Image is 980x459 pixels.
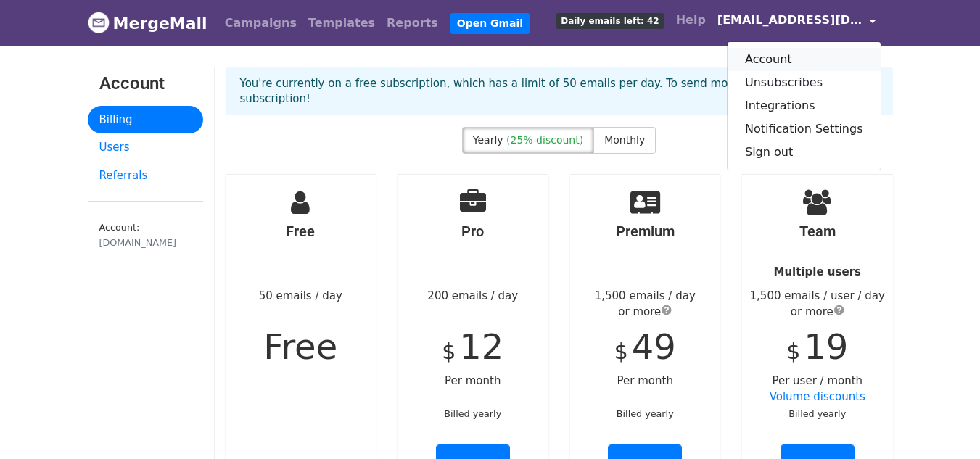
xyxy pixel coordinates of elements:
[670,6,712,35] a: Help
[302,9,381,38] a: Templates
[506,134,583,146] span: (25% discount)
[728,71,881,94] a: Unsubscribes
[570,288,721,321] div: 1,500 emails / day or more
[240,76,878,107] p: You're currently on a free subscription, which has a limit of 50 emails per day. To send more ema...
[742,288,893,321] div: 1,500 emails / user / day or more
[450,13,530,34] a: Open Gmail
[614,339,628,364] span: $
[550,6,670,35] a: Daily emails left: 42
[728,48,881,71] a: Account
[556,13,664,29] span: Daily emails left: 42
[604,134,645,146] span: Monthly
[788,408,846,419] small: Billed yearly
[774,265,861,278] strong: Multiple users
[88,162,203,190] a: Referrals
[88,106,203,134] a: Billing
[907,389,980,459] div: Widget de chat
[99,73,192,94] h3: Account
[728,94,881,117] a: Integrations
[398,223,548,240] h4: Pro
[907,389,980,459] iframe: Chat Widget
[617,408,674,419] small: Billed yearly
[442,339,456,364] span: $
[632,326,676,367] span: 49
[473,134,503,146] span: Yearly
[570,223,721,240] h4: Premium
[786,339,800,364] span: $
[728,117,881,141] a: Notification Settings
[742,223,893,240] h4: Team
[770,390,865,403] a: Volume discounts
[381,9,444,38] a: Reports
[88,133,203,162] a: Users
[804,326,848,367] span: 19
[219,9,302,38] a: Campaigns
[88,8,207,38] a: MergeMail
[727,41,881,170] div: [EMAIL_ADDRESS][DOMAIN_NAME]
[88,12,110,33] img: MergeMail logo
[712,6,881,40] a: [EMAIL_ADDRESS][DOMAIN_NAME]
[717,12,862,29] span: [EMAIL_ADDRESS][DOMAIN_NAME]
[99,236,192,249] div: [DOMAIN_NAME]
[459,326,503,367] span: 12
[728,141,881,164] a: Sign out
[263,326,337,367] span: Free
[444,408,501,419] small: Billed yearly
[99,222,192,249] small: Account:
[226,223,376,240] h4: Free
